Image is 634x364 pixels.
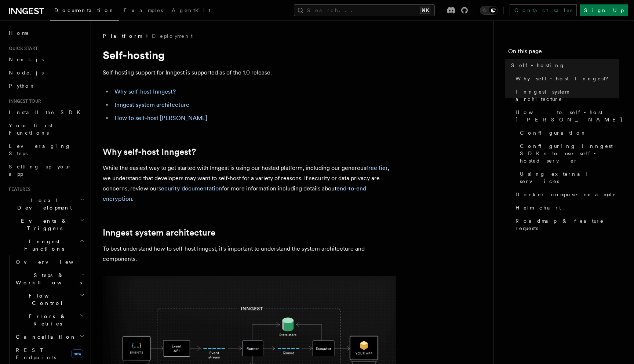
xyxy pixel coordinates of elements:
button: Cancellation [13,330,86,343]
a: How to self-host [PERSON_NAME] [513,106,619,126]
span: Python [9,83,36,89]
span: Using external services [520,170,619,185]
span: Self-hosting [511,62,565,69]
span: Configuring Inngest SDKs to use self-hosted server [520,142,619,164]
span: new [71,349,83,358]
p: To best understand how to self-host Inngest, it's important to understand the system architecture... [103,244,396,264]
button: Local Development [6,194,86,214]
a: Inngest system architecture [114,101,189,108]
a: free tier [366,164,388,171]
p: Self-hosting support for Inngest is supported as of the 1.0 release. [103,68,396,78]
a: Deployment [152,32,193,40]
span: Next.js [9,57,44,62]
a: Setting up your app [6,160,86,181]
span: Docker compose example [515,191,616,198]
a: Configuring Inngest SDKs to use self-hosted server [517,139,619,167]
button: Errors & Retries [13,310,86,330]
button: Toggle dark mode [480,6,498,15]
span: Your first Functions [9,123,52,136]
span: Cancellation [13,333,76,341]
span: Why self-host Inngest? [515,75,613,82]
a: Why self-host Inngest? [103,147,196,157]
a: Configuration [517,126,619,139]
span: Features [6,186,30,192]
a: AgentKit [167,2,215,20]
a: Examples [119,2,167,20]
a: Contact sales [510,4,577,16]
span: Examples [124,7,163,13]
span: AgentKit [172,7,211,13]
a: REST Endpointsnew [13,343,86,364]
span: Home [9,29,29,37]
kbd: ⌘K [420,7,430,14]
a: Inngest system architecture [103,227,215,238]
a: Roadmap & feature requests [513,214,619,235]
span: Inngest system architecture [515,88,619,103]
span: Inngest Functions [6,238,79,252]
button: Flow Control [13,289,86,310]
h1: Self-hosting [103,48,396,62]
span: Quick start [6,45,38,51]
span: Roadmap & feature requests [515,217,619,232]
span: Leveraging Steps [9,143,71,156]
span: Local Development [6,197,80,211]
a: Next.js [6,53,86,66]
button: Search...⌘K [294,4,435,16]
span: How to self-host [PERSON_NAME] [515,109,623,123]
a: security documentation [158,185,222,192]
a: Why self-host Inngest? [114,88,176,95]
p: While the easiest way to get started with Inngest is using our hosted platform, including our gen... [103,163,396,204]
span: Node.js [9,70,44,76]
a: Inngest system architecture [513,85,619,106]
a: Self-hosting [508,59,619,72]
a: Documentation [50,2,119,21]
span: Configuration [520,129,587,136]
span: Errors & Retries [13,313,80,327]
span: Flow Control [13,292,80,307]
span: Events & Triggers [6,217,80,232]
a: Docker compose example [513,188,619,201]
a: Install the SDK [6,106,86,119]
a: Why self-host Inngest? [513,72,619,85]
button: Inngest Functions [6,235,86,255]
a: Overview [13,255,86,269]
button: Steps & Workflows [13,269,86,289]
a: Using external services [517,167,619,188]
span: Setting up your app [9,164,72,177]
a: Home [6,26,86,40]
a: How to self-host [PERSON_NAME] [114,114,207,121]
a: Your first Functions [6,119,86,139]
span: Documentation [54,7,115,13]
a: Node.js [6,66,86,79]
a: Sign Up [580,4,628,16]
a: Helm chart [513,201,619,214]
span: Inngest tour [6,98,41,104]
span: Overview [16,259,91,265]
a: Leveraging Steps [6,139,86,160]
span: REST Endpoints [16,347,56,360]
span: Install the SDK [9,109,85,115]
h4: On this page [508,47,619,59]
span: Steps & Workflows [13,272,82,286]
span: Platform [103,32,142,40]
button: Events & Triggers [6,214,86,235]
a: Python [6,79,86,92]
span: Helm chart [515,204,561,211]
